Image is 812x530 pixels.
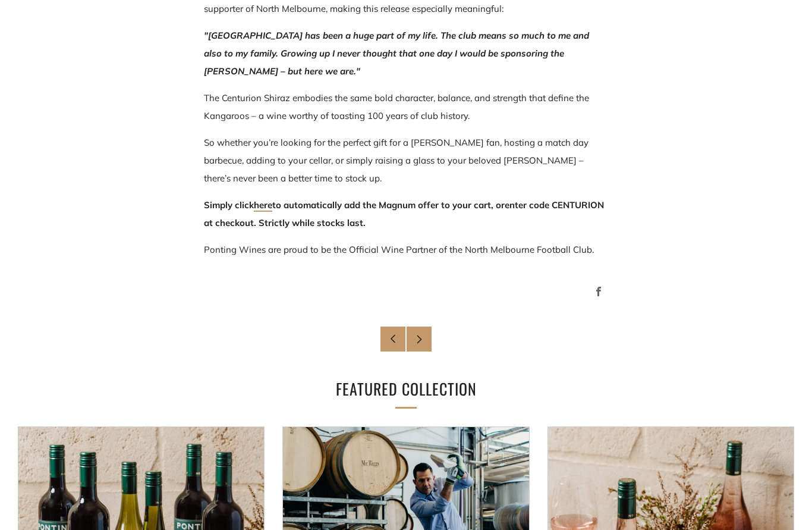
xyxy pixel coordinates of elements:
span: Simply click to automatically add the Magnum offer to your cart, or [204,199,505,211]
h2: Featured collection [210,377,602,402]
em: "[GEOGRAPHIC_DATA] has been a huge part of my life. The club means so much to me and also to my f... [204,30,589,77]
span: So whether you’re looking for the perfect gift for a [PERSON_NAME] fan, hosting a match day barbe... [204,137,588,184]
span: The Centurion Shiraz embodies the same bold character, balance, and strength that define the Kang... [204,92,589,121]
span: Ponting Wines are proud to be the Official Wine Partner of the North Melbourne Football Club. [204,244,594,255]
span: . Strictly while stocks last. [254,217,366,228]
a: here [254,199,272,212]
